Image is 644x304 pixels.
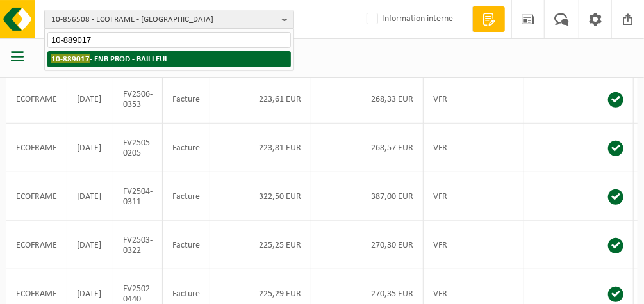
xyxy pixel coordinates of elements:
[424,221,524,269] td: VFR
[51,54,169,63] strong: - ENB PROD - BAILLEUL
[113,75,163,124] td: FV2506-0353
[113,221,163,269] td: FV2503-0322
[6,221,67,269] td: ECOFRAME
[163,172,210,221] td: Facture
[424,172,524,221] td: VFR
[210,172,311,221] td: 322,50 EUR
[424,75,524,124] td: VFR
[424,124,524,172] td: VFR
[67,221,113,269] td: [DATE]
[51,10,277,29] span: 10-856508 - ECOFRAME - [GEOGRAPHIC_DATA]
[163,124,210,172] td: Facture
[47,32,291,48] input: Chercher des succursales liées
[67,172,113,221] td: [DATE]
[67,124,113,172] td: [DATE]
[311,124,424,172] td: 268,57 EUR
[210,221,311,269] td: 225,25 EUR
[311,75,424,124] td: 268,33 EUR
[44,10,294,29] button: 10-856508 - ECOFRAME - [GEOGRAPHIC_DATA]
[210,124,311,172] td: 223,81 EUR
[163,75,210,124] td: Facture
[67,75,113,124] td: [DATE]
[163,221,210,269] td: Facture
[364,10,453,29] label: Information interne
[6,172,67,221] td: ECOFRAME
[311,172,424,221] td: 387,00 EUR
[51,54,90,63] span: 10-889017
[6,124,67,172] td: ECOFRAME
[113,172,163,221] td: FV2504-0311
[311,221,424,269] td: 270,30 EUR
[210,75,311,124] td: 223,61 EUR
[6,75,67,124] td: ECOFRAME
[113,124,163,172] td: FV2505-0205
